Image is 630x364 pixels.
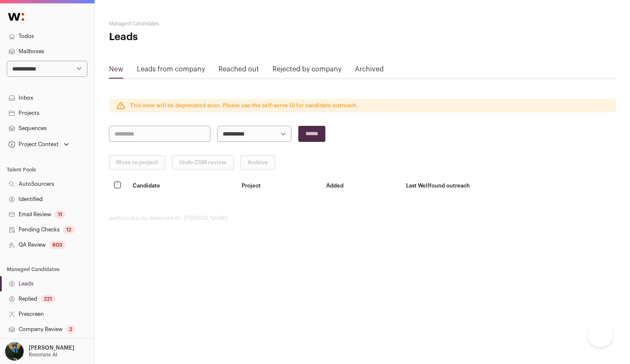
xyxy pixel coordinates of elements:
[3,342,76,361] button: Open dropdown
[109,30,278,44] h1: Leads
[237,177,321,195] th: Project
[273,64,341,78] a: Rejected by company
[29,351,57,358] p: Resonate AI
[109,215,616,222] footer: wellfound:ai for Resonate AI - [PERSON_NAME]
[3,8,29,25] img: Wellfound
[355,64,384,78] a: Archived
[66,325,76,334] div: 2
[130,102,358,109] p: This view will be deprecated soon. Please use the self-serve UI for candidate outreach.
[128,177,237,195] th: Candidate
[588,322,613,347] iframe: Help Scout Beacon - Open
[41,295,55,303] div: 221
[5,342,24,361] img: 12031951-medium_jpg
[137,64,205,78] a: Leads from company
[218,64,259,78] a: Reached out
[109,64,123,78] a: New
[321,177,401,195] th: Added
[63,225,75,234] div: 12
[401,177,616,195] th: Last Wellfound outreach
[29,345,74,351] p: [PERSON_NAME]
[109,20,278,27] h2: Managed Candidates
[49,241,65,249] div: 803
[7,139,71,150] button: Open dropdown
[7,141,59,148] div: Project Context
[55,210,65,219] div: 11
